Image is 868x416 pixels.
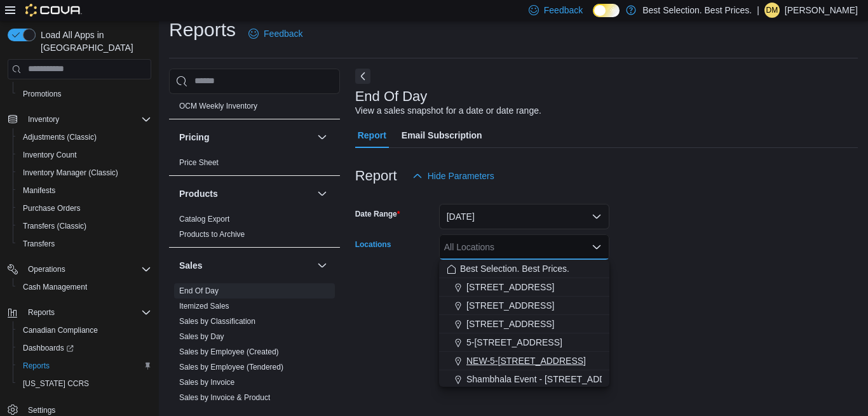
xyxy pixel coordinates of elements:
[179,131,209,144] h3: Pricing
[23,203,81,213] span: Purchase Orders
[466,354,586,367] span: NEW-5-[STREET_ADDRESS]
[3,260,156,278] button: Operations
[355,239,391,250] label: Locations
[23,361,50,371] span: Reports
[355,168,397,184] h3: Report
[13,217,156,235] button: Transfers (Classic)
[23,132,97,142] span: Adjustments (Classic)
[439,260,609,278] button: Best Selection. Best Prices.
[439,204,609,229] button: [DATE]
[466,373,632,386] span: Shambhala Event - [STREET_ADDRESS]
[23,221,86,231] span: Transfers (Classic)
[28,264,65,274] span: Operations
[13,235,156,253] button: Transfers
[179,215,229,224] a: Catalog Export
[439,315,609,333] button: [STREET_ADDRESS]
[407,163,499,189] button: Hide Parameters
[18,358,151,373] span: Reports
[169,211,340,247] div: Products
[18,165,151,180] span: Inventory Manager (Classic)
[13,128,156,146] button: Adjustments (Classic)
[13,321,156,339] button: Canadian Compliance
[179,286,219,295] a: End Of Day
[23,262,151,277] span: Operations
[23,343,74,353] span: Dashboards
[179,101,257,111] span: OCM Weekly Inventory
[439,260,609,407] div: Choose from the following options
[18,183,60,198] a: Manifests
[18,236,151,252] span: Transfers
[3,111,156,128] button: Inventory
[18,218,92,234] a: Transfers (Classic)
[23,262,71,277] button: Operations
[23,168,118,178] span: Inventory Manager (Classic)
[402,123,482,148] span: Email Subscription
[18,236,60,252] a: Transfers
[18,340,151,356] span: Dashboards
[243,21,308,46] a: Feedback
[169,155,340,175] div: Pricing
[785,3,858,18] p: [PERSON_NAME]
[179,393,270,403] span: Sales by Invoice & Product
[18,279,151,295] span: Cash Management
[179,332,224,342] span: Sales by Day
[18,340,79,356] a: Dashboards
[593,4,620,17] input: Dark Mode
[169,98,340,119] div: OCM
[18,183,151,198] span: Manifests
[358,123,386,148] span: Report
[428,170,494,182] span: Hide Parameters
[23,89,62,99] span: Promotions
[466,299,554,312] span: [STREET_ADDRESS]
[13,357,156,375] button: Reports
[18,147,151,163] span: Inventory Count
[179,378,234,387] a: Sales by Invoice
[179,286,219,296] span: End Of Day
[179,131,312,144] button: Pricing
[23,112,151,127] span: Inventory
[179,332,224,341] a: Sales by Day
[439,370,609,389] button: Shambhala Event - [STREET_ADDRESS]
[466,318,554,330] span: [STREET_ADDRESS]
[179,316,255,326] span: Sales by Classification
[179,347,279,357] span: Sales by Employee (Created)
[355,104,541,117] div: View a sales snapshot for a date or date range.
[179,393,270,402] a: Sales by Invoice & Product
[179,259,203,272] h3: Sales
[13,375,156,393] button: [US_STATE] CCRS
[179,229,245,239] span: Products to Archive
[23,239,55,249] span: Transfers
[179,363,283,372] a: Sales by Employee (Tendered)
[23,282,87,292] span: Cash Management
[169,17,236,43] h1: Reports
[355,69,370,84] button: Next
[18,218,151,234] span: Transfers (Classic)
[764,3,780,18] div: Darby Marcellus
[315,130,330,145] button: Pricing
[3,304,156,321] button: Reports
[13,146,156,164] button: Inventory Count
[179,259,312,272] button: Sales
[18,130,102,145] a: Adjustments (Classic)
[593,17,593,18] span: Dark Mode
[642,3,752,18] p: Best Selection. Best Prices.
[315,258,330,273] button: Sales
[179,317,255,326] a: Sales by Classification
[25,4,82,17] img: Cova
[13,182,156,199] button: Manifests
[36,29,151,54] span: Load All Apps in [GEOGRAPHIC_DATA]
[179,302,229,311] a: Itemized Sales
[18,279,92,295] a: Cash Management
[18,201,151,216] span: Purchase Orders
[28,405,55,415] span: Settings
[179,377,234,387] span: Sales by Invoice
[23,150,77,160] span: Inventory Count
[466,281,554,293] span: [STREET_ADDRESS]
[23,325,98,335] span: Canadian Compliance
[23,305,60,320] button: Reports
[179,158,219,167] a: Price Sheet
[179,158,219,168] span: Price Sheet
[439,278,609,297] button: [STREET_ADDRESS]
[13,199,156,217] button: Purchase Orders
[544,4,583,17] span: Feedback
